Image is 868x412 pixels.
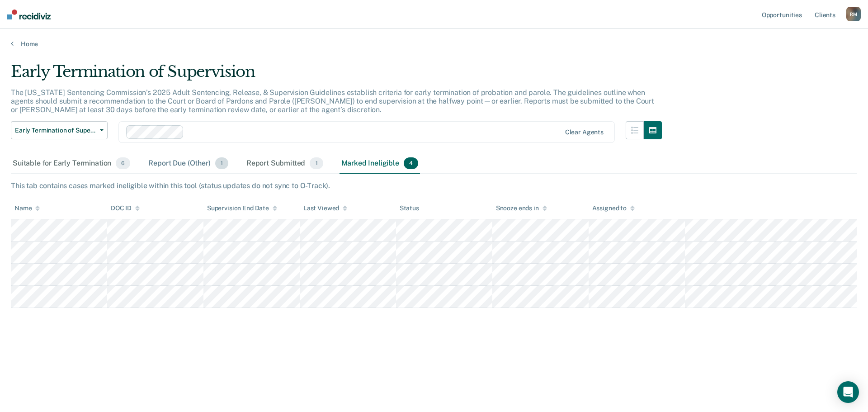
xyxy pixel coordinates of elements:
[303,204,347,212] div: Last Viewed
[846,7,861,21] button: RM
[310,157,323,169] span: 1
[207,204,277,212] div: Supervision End Date
[11,62,662,88] div: Early Termination of Supervision
[146,154,230,174] div: Report Due (Other)1
[11,88,654,114] p: The [US_STATE] Sentencing Commission’s 2025 Adult Sentencing, Release, & Supervision Guidelines e...
[11,121,108,139] button: Early Termination of Supervision
[215,157,228,169] span: 1
[14,204,40,212] div: Name
[11,154,132,174] div: Suitable for Early Termination6
[111,204,140,212] div: DOC ID
[404,157,418,169] span: 4
[7,9,51,19] img: Recidiviz
[496,204,547,212] div: Snooze ends in
[846,7,861,21] div: R M
[11,181,857,190] div: This tab contains cases marked ineligible within this tool (status updates do not sync to O-Track).
[592,204,635,212] div: Assigned to
[15,127,96,134] span: Early Termination of Supervision
[565,128,604,136] div: Clear agents
[400,204,419,212] div: Status
[837,381,859,403] div: Open Intercom Messenger
[11,40,857,48] a: Home
[245,154,325,174] div: Report Submitted1
[340,154,420,174] div: Marked Ineligible4
[116,157,130,169] span: 6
